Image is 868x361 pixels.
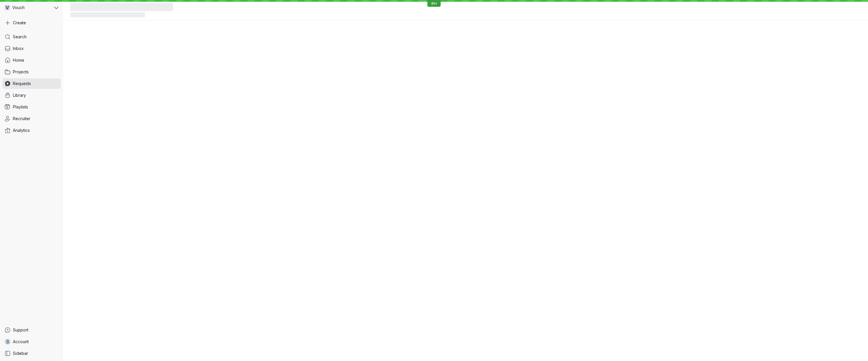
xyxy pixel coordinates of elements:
a: Home [2,55,61,65]
span: Search [13,34,27,40]
span: Vouch [12,5,25,11]
span: Playlists [13,104,28,110]
a: Playlists [2,102,61,112]
a: Analytics [2,125,61,136]
span: Home [13,57,24,63]
button: Create [2,18,61,28]
span: Create [13,20,26,26]
span: Account [13,339,29,345]
span: Inbox [13,46,24,51]
a: Library [2,90,61,101]
a: Support [2,325,61,335]
a: Search [2,32,61,42]
span: Sidebar [13,350,28,356]
span: V [6,5,9,11]
a: Sidebar [2,348,61,359]
a: SAccount [2,336,61,347]
span: Requests [13,81,31,87]
span: S [6,339,9,345]
span: Support [13,327,28,333]
span: Library [13,92,26,98]
a: Inbox [2,43,61,54]
a: Requests [2,78,61,89]
div: Vouch [2,2,53,13]
span: Analytics [13,127,30,133]
a: Projects [2,67,61,77]
button: VVouch [2,2,61,13]
span: Recruiter [13,116,30,122]
span: Projects [13,69,29,75]
a: Recruiter [2,113,61,124]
